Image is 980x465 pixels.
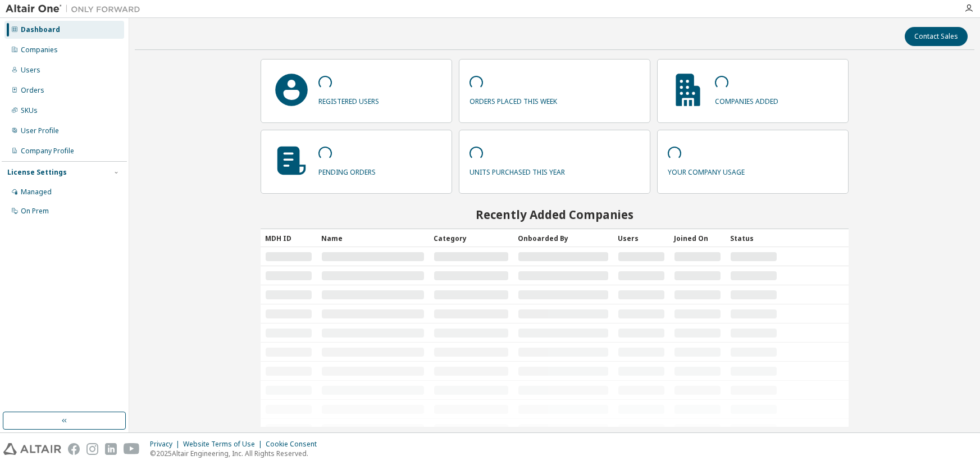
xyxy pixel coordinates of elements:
[86,443,98,455] img: instagram.svg
[730,229,777,247] div: Status
[21,106,38,115] div: SKUs
[21,66,40,75] div: Users
[21,207,49,216] div: On Prem
[105,443,117,455] img: linkedin.svg
[434,229,509,247] div: Category
[21,147,74,156] div: Company Profile
[261,207,849,222] h2: Recently Added Companies
[470,164,565,177] p: units purchased this year
[21,188,52,197] div: Managed
[21,25,60,34] div: Dashboard
[124,443,140,455] img: youtube.svg
[318,164,376,177] p: pending orders
[7,168,67,177] div: License Settings
[266,440,323,449] div: Cookie Consent
[470,93,557,106] p: orders placed this week
[68,443,80,455] img: facebook.svg
[318,93,379,106] p: registered users
[518,229,609,247] div: Onboarded By
[21,126,59,135] div: User Profile
[150,449,323,458] p: © 2025 Altair Engineering, Inc. All Rights Reserved.
[21,86,44,95] div: Orders
[6,3,146,15] img: Altair One
[618,229,665,247] div: Users
[715,93,778,106] p: companies added
[905,27,968,46] button: Contact Sales
[674,229,721,247] div: Joined On
[265,229,312,247] div: MDH ID
[21,45,58,54] div: Companies
[150,440,183,449] div: Privacy
[183,440,266,449] div: Website Terms of Use
[3,443,61,455] img: altair_logo.svg
[668,164,745,177] p: your company usage
[321,229,425,247] div: Name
